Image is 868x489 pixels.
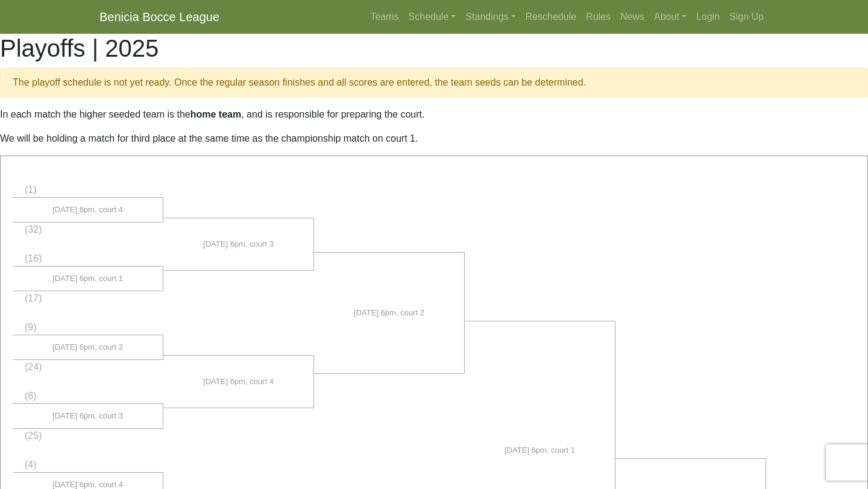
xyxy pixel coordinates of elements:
span: [DATE] 6pm, court 4 [52,204,123,216]
span: (4) [25,459,37,470]
a: News [615,5,649,29]
a: Benicia Bocce League [99,5,219,29]
span: [DATE] 6pm, court 1 [52,273,123,285]
span: (1) [25,185,37,195]
span: [DATE] 6pm, court 2 [354,307,424,319]
a: Rules [581,5,615,29]
strong: home team [190,109,241,119]
a: About [649,5,691,29]
span: [DATE] 6pm, court 3 [203,238,274,250]
span: (17) [25,293,42,303]
a: Sign Up [725,5,769,29]
span: (16) [25,253,42,263]
span: (9) [25,322,37,332]
span: [DATE] 6pm, court 2 [52,341,123,353]
a: Standings [461,5,520,29]
span: (32) [25,224,42,235]
span: (25) [25,431,42,441]
a: Teams [365,5,403,29]
span: [DATE] 6pm, court 4 [203,376,274,388]
span: [DATE] 6pm, court 3 [52,410,123,422]
a: Login [691,5,725,29]
a: Schedule [404,5,461,29]
span: (8) [25,391,37,401]
span: [DATE] 6pm, court 1 [505,444,575,456]
a: Reschedule [521,5,582,29]
span: (24) [25,362,42,372]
